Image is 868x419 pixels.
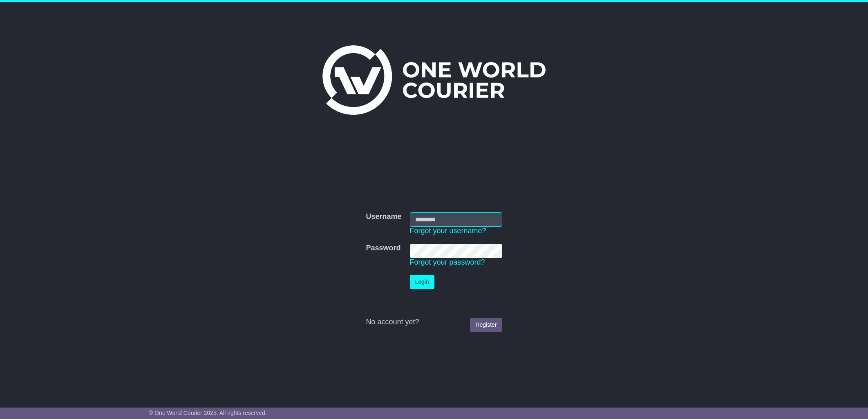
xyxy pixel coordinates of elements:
[410,258,485,266] a: Forgot your password?
[470,318,502,332] a: Register
[410,227,486,235] a: Forgot your username?
[366,212,401,221] label: Username
[322,45,546,115] img: One World
[366,244,400,253] label: Password
[410,275,434,289] button: Login
[149,410,267,416] span: © One World Courier 2025. All rights reserved.
[366,318,502,327] div: No account yet?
